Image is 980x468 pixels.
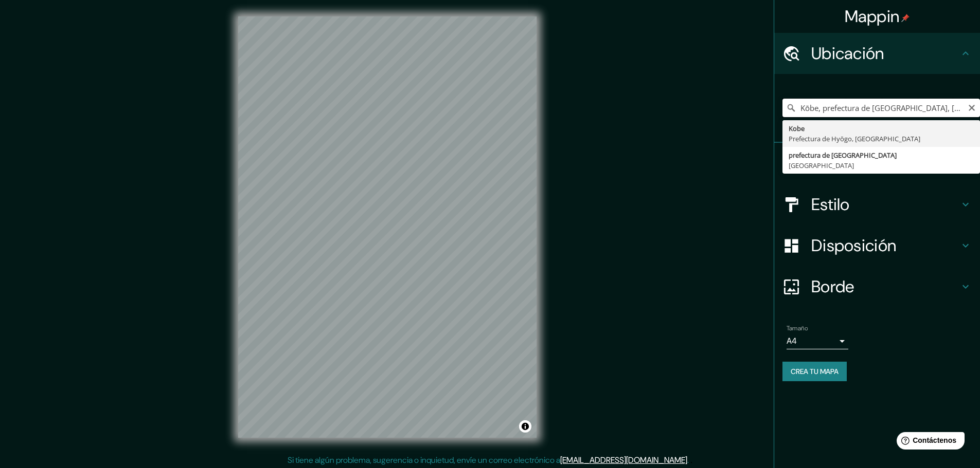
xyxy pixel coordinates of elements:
button: Activar o desactivar atribución [519,420,531,433]
font: Si tiene algún problema, sugerencia o inquietud, envíe un correo electrónico a [288,455,560,465]
font: Disposición [811,235,896,256]
font: Borde [811,276,854,297]
div: Patas [774,143,980,184]
input: Elige tu ciudad o zona [782,99,980,117]
img: pin-icon.png [901,14,910,22]
font: Tamaño [787,324,808,332]
button: Crea tu mapa [782,362,847,381]
div: Ubicación [774,33,980,74]
font: Prefectura de Hyōgo, [GEOGRAPHIC_DATA] [789,134,920,143]
a: [EMAIL_ADDRESS][DOMAIN_NAME] [560,455,687,465]
font: prefectura de [GEOGRAPHIC_DATA] [789,151,897,160]
font: . [689,454,690,465]
div: Disposición [774,225,980,266]
iframe: Lanzador de widgets de ayuda [888,428,969,457]
font: Mappin [845,6,900,27]
canvas: Mapa [238,16,537,438]
button: Claro [968,102,976,112]
font: Estilo [811,194,850,215]
div: A4 [787,333,848,349]
div: Borde [774,266,980,307]
font: [GEOGRAPHIC_DATA] [789,161,854,170]
font: A4 [787,335,797,346]
font: Crea tu mapa [791,367,839,376]
font: . [687,455,689,465]
font: . [690,454,692,465]
div: Estilo [774,184,980,225]
font: Ubicación [811,43,884,64]
font: Kobe [789,124,805,133]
